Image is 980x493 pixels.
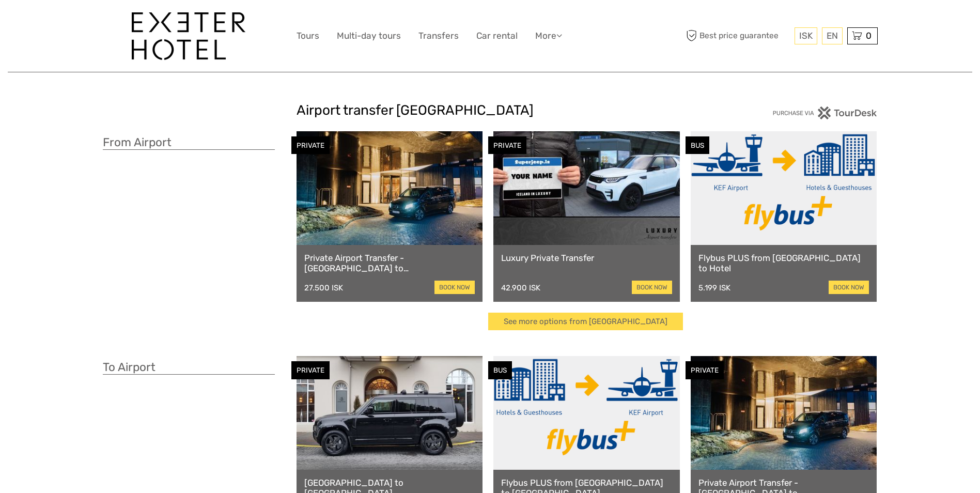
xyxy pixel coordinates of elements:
[488,136,526,155] div: PRIVATE
[297,28,319,43] a: Tours
[132,12,245,60] img: 1336-96d47ae6-54fc-4907-bf00-0fbf285a6419_logo_big.jpg
[291,136,330,155] div: PRIVATE
[698,283,730,292] div: 5.199 ISK
[103,135,275,150] h3: From Airport
[291,361,330,379] div: PRIVATE
[501,283,540,292] div: 42.900 ISK
[488,313,683,331] a: See more options from [GEOGRAPHIC_DATA]
[434,281,475,294] a: book now
[488,361,512,379] div: BUS
[772,106,877,119] img: PurchaseViaTourDesk.png
[501,253,672,263] a: Luxury Private Transfer
[799,30,813,41] span: ISK
[103,360,275,375] h3: To Airport
[304,253,475,274] a: Private Airport Transfer - [GEOGRAPHIC_DATA] to [GEOGRAPHIC_DATA]
[476,28,518,43] a: Car rental
[684,27,792,44] span: Best price guarantee
[686,361,724,379] div: PRIVATE
[686,136,709,155] div: BUS
[822,27,843,44] div: EN
[418,28,459,43] a: Transfers
[632,281,672,294] a: book now
[864,30,873,41] span: 0
[535,28,562,43] a: More
[297,102,684,119] h2: Airport transfer [GEOGRAPHIC_DATA]
[698,253,869,274] a: Flybus PLUS from [GEOGRAPHIC_DATA] to Hotel
[829,281,869,294] a: book now
[304,283,343,292] div: 27.500 ISK
[337,28,401,43] a: Multi-day tours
